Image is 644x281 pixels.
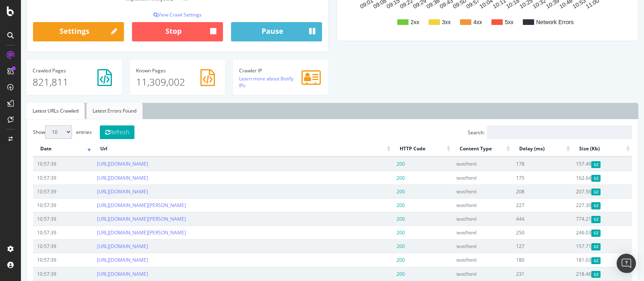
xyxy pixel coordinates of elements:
[76,271,127,277] a: [URL][DOMAIN_NAME]
[12,253,72,267] td: 10:57:39
[376,243,384,250] span: 200
[12,226,72,239] td: 10:57:39
[431,267,491,281] td: text/html
[491,226,551,239] td: 250
[12,75,95,89] p: 821,811
[372,141,431,157] th: HTTP Code: activate to sort column ascending
[12,212,72,226] td: 10:57:39
[431,185,491,198] td: text/html
[218,75,272,89] a: Learn more about Botify IPs
[570,175,580,182] span: Gzipped Content
[12,239,72,253] td: 10:57:39
[76,256,127,263] a: [URL][DOMAIN_NAME]
[431,171,491,185] td: text/html
[570,189,580,195] span: Gzipped Content
[491,253,551,267] td: 180
[12,267,72,281] td: 10:57:39
[431,157,491,170] td: text/html
[491,198,551,212] td: 227
[12,185,72,198] td: 10:57:39
[491,212,551,226] td: 444
[12,198,72,212] td: 10:57:39
[76,202,165,209] a: [URL][DOMAIN_NAME][PERSON_NAME]
[376,229,384,236] span: 200
[218,68,301,73] h4: Crawler IP
[431,198,491,212] td: text/html
[376,271,384,277] span: 200
[431,141,491,157] th: Content Type: activate to sort column ascending
[551,185,611,198] td: 207.56
[111,22,202,41] button: Stop
[570,216,580,223] span: Gzipped Content
[551,198,611,212] td: 227.30
[551,141,611,157] th: Size (Kb): activate to sort column ascending
[551,267,611,281] td: 218.46
[551,253,611,267] td: 181.03
[376,188,384,195] span: 200
[115,75,198,89] p: 11,309,002
[466,125,611,139] input: Search:
[570,202,580,209] span: Gzipped Content
[617,254,636,273] div: Open Intercom Messenger
[551,226,611,239] td: 246.03
[491,267,551,281] td: 231
[12,11,301,18] p: View Crawl Settings
[431,212,491,226] td: text/html
[491,157,551,170] td: 178
[390,19,398,25] text: 2xx
[452,19,461,25] text: 4xx
[570,271,580,278] span: Gzipped Content
[431,226,491,239] td: text/html
[115,68,198,73] h4: Pages Known
[551,239,611,253] td: 157.71
[12,171,72,185] td: 10:57:39
[76,229,165,236] a: [URL][DOMAIN_NAME][PERSON_NAME]
[484,19,493,25] text: 5xx
[12,68,95,73] h4: Pages Crawled
[551,157,611,170] td: 157.49
[12,22,103,41] a: Settings
[491,239,551,253] td: 127
[76,160,127,167] a: [URL][DOMAIN_NAME]
[515,19,553,25] text: Network Errors
[12,141,72,157] th: Date: activate to sort column ascending
[491,171,551,185] td: 175
[12,157,72,170] td: 10:57:39
[431,253,491,267] td: text/html
[570,230,580,236] span: Gzipped Content
[12,125,71,139] label: Show entries
[491,185,551,198] td: 208
[376,215,384,222] span: 200
[421,19,430,25] text: 3xx
[376,256,384,263] span: 200
[376,174,384,181] span: 200
[570,257,580,264] span: Gzipped Content
[76,174,127,181] a: [URL][DOMAIN_NAME]
[6,103,64,119] a: Latest URLs Crawled
[66,103,122,119] a: Latest Errors Found
[376,202,384,209] span: 200
[551,171,611,185] td: 162.64
[551,212,611,226] td: 774.21
[79,125,114,139] button: Refresh
[24,125,51,139] select: Showentries
[76,215,165,222] a: [URL][DOMAIN_NAME][PERSON_NAME]
[431,239,491,253] td: text/html
[491,141,551,157] th: Delay (ms): activate to sort column ascending
[570,161,580,168] span: Gzipped Content
[76,243,127,250] a: [URL][DOMAIN_NAME]
[76,188,127,195] a: [URL][DOMAIN_NAME]
[570,243,580,250] span: Gzipped Content
[376,160,384,167] span: 200
[447,125,611,139] label: Search:
[210,22,301,41] button: Pause
[72,141,372,157] th: Url: activate to sort column ascending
